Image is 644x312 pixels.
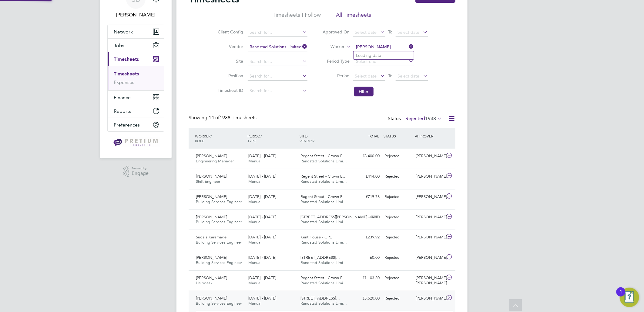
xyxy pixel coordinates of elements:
[248,234,276,240] span: [DATE] - [DATE]
[382,130,414,141] div: STATUS
[108,25,164,38] button: Network
[248,199,261,204] span: Manual
[414,130,445,141] div: APPROVER
[301,194,347,199] span: Regent Street - Crown E…
[196,255,227,260] span: [PERSON_NAME]
[354,51,414,59] li: Loading data
[196,174,227,179] span: [PERSON_NAME]
[189,115,258,121] div: Showing
[196,240,242,245] span: Building Services Engineer
[123,166,149,177] a: Powered byEngage
[196,158,234,164] span: Engineering Manager
[114,122,140,128] span: Preferences
[301,280,347,286] span: Randstad Solutions Limi…
[323,73,350,78] label: Period
[209,115,257,121] span: 1938 Timesheets
[355,73,377,79] span: Select date
[216,88,243,93] label: Timesheet ID
[387,28,394,36] span: To
[405,116,442,122] label: Rejected
[619,292,622,300] div: 1
[193,130,246,146] div: WORKER
[414,151,445,161] div: [PERSON_NAME]
[301,199,347,204] span: Randstad Solutions Limi…
[323,29,350,35] label: Approved On
[248,255,276,260] span: [DATE] - [DATE]
[382,232,414,242] div: Rejected
[425,116,436,122] span: 1938
[620,288,639,307] button: Open Resource Center, 1 new notification
[398,29,420,35] span: Select date
[351,192,382,202] div: £719.76
[114,56,139,62] span: Timesheets
[132,171,149,176] span: Engage
[351,212,382,222] div: £0.00
[260,133,262,138] span: /
[248,219,261,224] span: Manual
[196,214,227,220] span: [PERSON_NAME]
[301,260,347,265] span: Randstad Solutions Limi…
[301,240,347,245] span: Randstad Solutions Limi…
[351,273,382,283] div: £1,103.30
[108,52,164,66] button: Timesheets
[248,174,276,179] span: [DATE] - [DATE]
[301,255,340,260] span: [STREET_ADDRESS]…
[301,219,347,224] span: Randstad Solutions Limi…
[114,95,131,100] span: Finance
[216,58,243,64] label: Site
[114,71,139,77] a: Timesheets
[196,275,227,280] span: [PERSON_NAME]
[351,151,382,161] div: £8,400.00
[248,158,261,164] span: Manual
[196,179,220,184] span: Shift Engineer
[216,73,243,78] label: Position
[196,301,242,306] span: Building Services Engineer
[398,73,420,79] span: Select date
[196,153,227,158] span: [PERSON_NAME]
[248,275,276,280] span: [DATE] - [DATE]
[300,138,315,143] span: VENDOR
[248,57,307,66] input: Search for...
[248,194,276,199] span: [DATE] - [DATE]
[210,133,212,138] span: /
[248,296,276,301] span: [DATE] - [DATE]
[216,44,243,49] label: Vendor
[209,115,220,121] span: 14 of
[301,301,347,306] span: Randstad Solutions Limi…
[216,29,243,35] label: Client Config
[298,130,351,146] div: SITE
[273,11,321,22] li: Timesheets I Follow
[351,293,382,303] div: £5,520.00
[351,253,382,263] div: £0.00
[414,232,445,242] div: [PERSON_NAME]
[107,138,164,147] a: Go to home page
[317,44,345,50] label: Worker
[414,172,445,182] div: [PERSON_NAME]
[112,138,159,147] img: pretium-logo-retina.png
[336,11,371,22] li: All Timesheets
[382,192,414,202] div: Rejected
[354,43,414,51] input: Search for...
[301,158,347,164] span: Randstad Solutions Limi…
[301,275,347,280] span: Regent Street - Crown E…
[387,72,394,80] span: To
[196,234,226,240] span: Sudais Karamage
[414,212,445,222] div: [PERSON_NAME]
[108,118,164,131] button: Preferences
[301,174,347,179] span: Regent Street - Crown E…
[248,72,307,81] input: Search for...
[301,296,340,301] span: [STREET_ADDRESS]…
[196,199,242,204] span: Building Services Engineer
[301,234,332,240] span: Kent House - GPE
[248,28,307,37] input: Search for...
[107,11,164,19] span: Sasha Baird
[196,280,212,286] span: Helpdesk
[108,104,164,118] button: Reports
[248,214,276,220] span: [DATE] - [DATE]
[196,194,227,199] span: [PERSON_NAME]
[351,172,382,182] div: £414.00
[382,273,414,283] div: Rejected
[382,172,414,182] div: Rejected
[355,29,377,35] span: Select date
[354,87,374,96] button: Filter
